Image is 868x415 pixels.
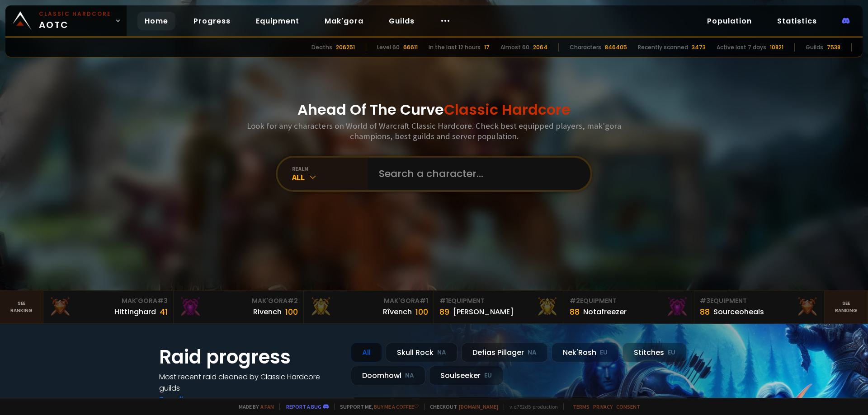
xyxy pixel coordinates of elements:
span: AOTC [39,10,111,32]
a: Equipment [249,12,307,30]
a: #1Equipment89[PERSON_NAME] [434,291,564,323]
div: 7538 [827,43,840,51]
a: Progress [186,12,238,30]
div: Active last 7 days [717,43,766,51]
h1: Ahead Of The Curve [297,99,571,121]
div: Almost 60 [500,43,529,51]
a: Statistics [770,12,824,30]
div: Deaths [311,43,332,51]
div: 846405 [605,43,627,51]
div: Mak'Gora [49,296,168,306]
span: Made by [233,403,274,410]
a: Guilds [382,12,422,30]
div: 206251 [336,43,355,51]
small: NA [437,348,446,357]
div: 17 [484,43,490,51]
div: 89 [439,306,449,318]
span: # 1 [420,296,428,305]
span: # 2 [288,296,298,305]
a: Seeranking [825,291,868,323]
a: [DOMAIN_NAME] [459,403,498,410]
div: Equipment [439,296,558,306]
div: Equipment [700,296,819,306]
a: Terms [573,403,590,410]
div: All [292,172,368,182]
div: Stitches [623,343,687,362]
a: Mak'Gora#1Rîvench100 [304,291,434,323]
a: See all progress [159,394,218,405]
h3: Look for any characters on World of Warcraft Classic Hardcore. Check best equipped players, mak'g... [243,121,625,141]
span: # 2 [570,296,580,305]
a: Mak'gora [317,12,371,30]
small: EU [484,371,492,380]
div: Hittinghard [114,306,156,317]
small: NA [528,348,537,357]
span: # 3 [700,296,710,305]
div: 88 [700,306,710,318]
input: Search a character... [373,158,580,190]
div: Nek'Rosh [552,343,619,362]
div: In the last 12 hours [429,43,481,51]
div: Defias Pillager [461,343,548,362]
span: Checkout [424,403,498,410]
div: [PERSON_NAME] [453,306,514,317]
div: Skull Rock [386,343,458,362]
span: v. d752d5 - production [504,403,558,410]
div: 66611 [403,43,418,51]
div: Rîvench [383,306,412,317]
small: EU [668,348,675,357]
div: 2064 [533,43,547,51]
div: 3473 [692,43,706,51]
div: Soulseeker [429,366,503,385]
div: 88 [570,306,580,318]
a: Classic HardcoreAOTC [5,5,127,36]
a: #3Equipment88Sourceoheals [694,291,825,323]
div: Guilds [806,43,823,51]
div: Sourceoheals [713,306,764,317]
a: #2Equipment88Notafreezer [564,291,694,323]
a: Population [700,12,759,30]
div: Notafreezer [583,306,627,317]
div: 41 [160,306,168,318]
a: Mak'Gora#3Hittinghard41 [43,291,174,323]
div: Characters [570,43,601,51]
div: Recently scanned [638,43,688,51]
small: EU [600,348,608,357]
a: Report a bug [286,403,321,410]
h1: Raid progress [159,343,340,371]
div: Mak'Gora [309,296,428,306]
a: Home [137,12,175,30]
div: Level 60 [377,43,400,51]
div: Equipment [570,296,689,306]
h4: Most recent raid cleaned by Classic Hardcore guilds [159,371,340,394]
div: 100 [415,306,428,318]
span: # 3 [157,296,168,305]
div: 100 [285,306,298,318]
div: Rivench [253,306,282,317]
a: Privacy [593,403,613,410]
a: Consent [616,403,640,410]
div: Doomhowl [351,366,425,385]
a: Mak'Gora#2Rivench100 [174,291,304,323]
span: Support me, [334,403,419,410]
span: Classic Hardcore [444,99,571,120]
small: NA [405,371,414,380]
span: # 1 [439,296,448,305]
div: realm [292,165,368,172]
small: Classic Hardcore [39,10,111,18]
a: Buy me a coffee [374,403,419,410]
div: Mak'Gora [179,296,298,306]
div: All [351,343,382,362]
div: 10821 [770,43,783,51]
a: a fan [260,403,274,410]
